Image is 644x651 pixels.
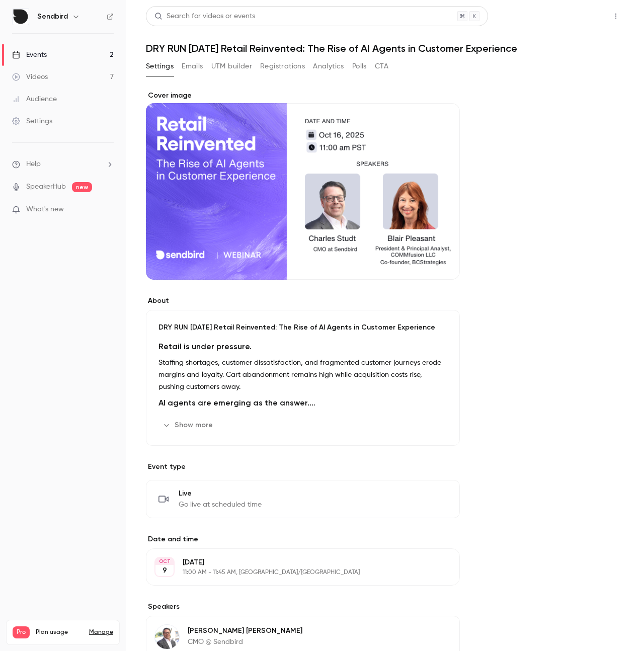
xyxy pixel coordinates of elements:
[158,357,447,393] p: Staffing shortages, customer dissatisfaction, and fragmented customer journeys erode margins and ...
[146,296,460,306] label: About
[12,72,48,82] div: Videos
[313,58,344,74] button: Analytics
[26,159,41,170] span: Help
[179,489,262,499] span: Live
[158,341,447,353] h2: Retail is under pressure.
[36,628,83,636] span: Plan usage
[158,322,447,333] p: DRY RUN [DATE] Retail Reinvented: The Rise of AI Agents in Customer Experience
[102,205,114,214] iframe: Noticeable Trigger
[146,42,624,54] h1: DRY RUN [DATE] Retail Reinvented: The Rise of AI Agents in Customer Experience
[154,11,255,22] div: Search for videos or events
[12,50,47,60] div: Events
[146,534,460,544] label: Date and time
[158,397,447,409] h2: AI agents are emerging as the answer.
[146,91,460,280] section: Cover image
[146,602,460,612] label: Speakers
[72,182,92,192] span: new
[12,159,114,170] li: help-dropdown-opener
[26,204,64,215] span: What's new
[37,12,68,22] h6: Sendbird
[211,58,252,74] button: UTM builder
[146,91,460,101] label: Cover image
[146,462,460,472] p: Event type
[155,558,174,565] div: OCT
[12,116,52,126] div: Settings
[179,500,262,510] span: Go live at scheduled time
[163,565,167,576] p: 9
[146,58,174,74] button: Settings
[26,182,66,192] a: SpeakerHub
[375,58,388,74] button: CTA
[183,557,407,567] p: [DATE]
[188,626,394,636] p: [PERSON_NAME] [PERSON_NAME]
[89,628,113,636] a: Manage
[13,626,30,638] span: Pro
[12,94,57,104] div: Audience
[560,6,600,26] button: Share
[155,625,179,649] img: Charles Studt
[260,58,305,74] button: Registrations
[183,568,407,577] p: 11:00 AM - 11:45 AM, [GEOGRAPHIC_DATA]/[GEOGRAPHIC_DATA]
[188,637,394,647] p: CMO @ Sendbird
[352,58,367,74] button: Polls
[158,417,219,433] button: Show more
[13,9,29,25] img: Sendbird
[182,58,203,74] button: Emails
